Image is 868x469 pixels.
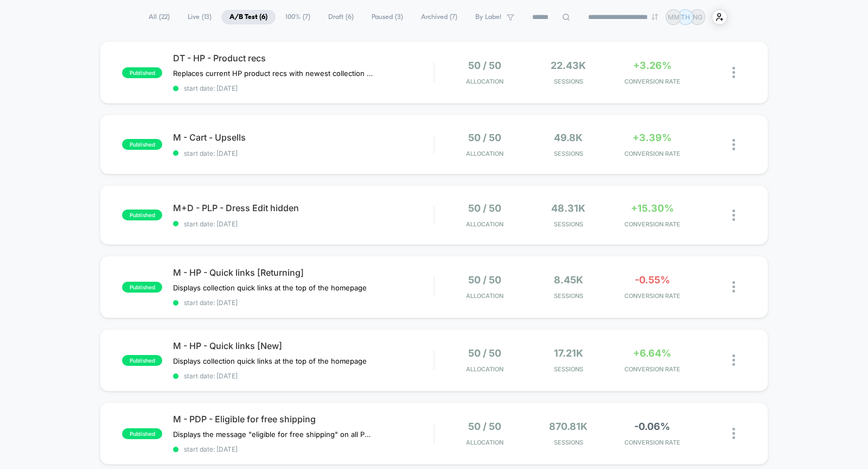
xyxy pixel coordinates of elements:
[173,372,433,380] span: start date: [DATE]
[173,430,374,439] span: Displays the message "eligible for free shipping" on all PDPs $200+ (US only)
[529,78,608,85] span: Sessions
[468,202,501,214] span: 50 / 50
[468,274,501,286] span: 50 / 50
[466,365,503,373] span: Allocation
[468,347,501,359] span: 50 / 50
[529,220,608,228] span: Sessions
[466,150,503,157] span: Allocation
[413,10,465,24] span: Archived ( 7 )
[732,67,735,78] img: close
[652,14,658,20] img: end
[173,340,433,351] span: M - HP - Quick links [New]
[613,439,692,446] span: CONVERSION RATE
[122,139,162,150] span: published
[633,60,672,71] span: +3.26%
[173,357,367,365] span: Displays collection quick links at the top of the homepage
[173,132,433,143] span: M - Cart - Upsells
[732,428,735,439] img: close
[468,421,501,432] span: 50 / 50
[529,292,608,300] span: Sessions
[173,202,433,213] span: M+D - PLP - Dress Edit hidden
[529,150,608,157] span: Sessions
[613,220,692,228] span: CONVERSION RATE
[635,274,670,286] span: -0.55%
[122,355,162,366] span: published
[122,428,162,439] span: published
[221,10,276,24] span: A/B Test ( 6 )
[681,13,690,21] p: TH
[173,299,433,307] span: start date: [DATE]
[732,210,735,221] img: close
[173,414,433,424] span: M - PDP - Eligible for free shipping
[466,439,503,446] span: Allocation
[173,445,433,453] span: start date: [DATE]
[633,132,672,143] span: +3.39%
[468,60,501,71] span: 50 / 50
[613,150,692,157] span: CONVERSION RATE
[732,139,735,150] img: close
[631,202,674,214] span: +15.30%
[634,421,670,432] span: -0.06%
[173,220,433,228] span: start date: [DATE]
[554,347,583,359] span: 17.21k
[693,13,703,21] p: NG
[363,10,411,24] span: Paused ( 3 )
[466,220,503,228] span: Allocation
[173,267,433,278] span: M - HP - Quick links [Returning]
[122,282,162,293] span: published
[554,274,583,286] span: 8.45k
[173,149,433,157] span: start date: [DATE]
[613,365,692,373] span: CONVERSION RATE
[633,347,671,359] span: +6.64%
[551,202,585,214] span: 48.31k
[173,84,433,92] span: start date: [DATE]
[466,78,503,85] span: Allocation
[732,354,735,366] img: close
[141,10,178,24] span: All ( 22 )
[668,13,680,21] p: MM
[122,67,162,78] span: published
[173,69,374,78] span: Replaces current HP product recs with newest collection (pre fall 2025)
[554,132,583,143] span: 49.8k
[551,60,586,71] span: 22.43k
[180,10,220,24] span: Live ( 13 )
[320,10,362,24] span: Draft ( 6 )
[549,421,588,432] span: 870.81k
[173,283,367,292] span: Displays collection quick links at the top of the homepage
[529,439,608,446] span: Sessions
[613,292,692,300] span: CONVERSION RATE
[122,210,162,220] span: published
[732,281,735,293] img: close
[466,292,503,300] span: Allocation
[613,78,692,85] span: CONVERSION RATE
[468,132,501,143] span: 50 / 50
[475,13,501,21] span: By Label
[173,53,433,64] span: DT - HP - Product recs
[277,10,318,24] span: 100% ( 7 )
[529,365,608,373] span: Sessions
